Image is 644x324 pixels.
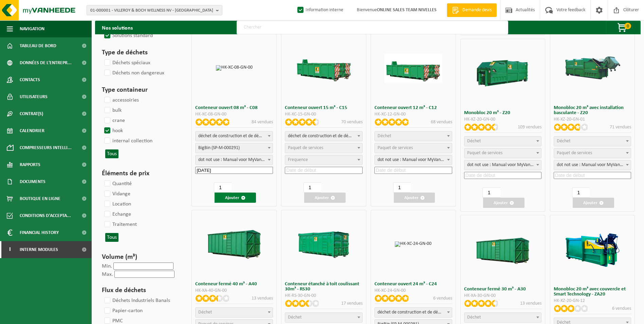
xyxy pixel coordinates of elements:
[395,241,431,247] img: HK-XC-24-GN-00
[195,112,273,117] div: HK-XC-08-GN-00
[554,160,631,170] span: dot not use : Manual voor MyVanheede
[374,307,452,318] span: déchet de construction et de démolition mélangé (inerte et non inerte)
[296,5,343,15] label: Information interne
[467,315,481,320] span: Déchet
[102,252,179,262] h3: Volume (m³)
[564,54,621,83] img: HK-XZ-20-GN-01
[374,155,452,165] span: dot not use : Manual voor MyVanheede
[483,198,525,208] button: Ajouter
[195,143,273,153] span: BigBin (SP-M-000291)
[20,54,72,71] span: Données de l'entrepr...
[102,48,179,58] h3: Type de déchets
[433,295,452,302] p: 6 vendues
[103,219,137,230] label: Traitement
[557,150,592,156] span: Paquet de services
[20,173,45,190] span: Documents
[467,150,502,156] span: Paquet de services
[374,112,452,117] div: HK-XC-12-GN-00
[464,160,541,170] span: dot not use : Manual voor MyVanheede
[103,58,150,68] label: Déchets spéciaux
[464,160,542,170] span: dot not use : Manual voor MyVanheede
[606,21,640,34] button: 0
[195,282,273,287] h3: Conteneur fermé 40 m³ - A40
[214,182,232,193] input: 1
[341,300,363,307] p: 17 vendues
[196,143,273,153] span: BigBin (SP-M-000291)
[216,65,253,71] img: HK-XC-08-GN-00
[374,167,452,174] input: Date de début
[288,145,323,150] span: Paquet de services
[20,20,44,37] span: Navigation
[461,7,493,14] span: Demande devis
[103,31,153,41] label: Solutions standard
[464,110,542,115] h3: Monobloc 20 m³ - Z20
[431,119,452,126] p: 68 vendues
[102,285,179,295] h3: Flux de déchets
[103,306,143,316] label: Papier-carton
[103,295,170,306] label: Déchets Industriels Banals
[554,105,631,115] h3: Monobloc 20 m³ avec installation basculante - Z20
[464,117,542,122] div: HK-XZ-20-GN-00
[285,131,363,141] span: déchet de construction et de démolition mélangé (inerte et non inerte)
[474,44,532,102] img: HK-XZ-20-GN-00
[20,71,40,88] span: Contacts
[393,182,411,193] input: 1
[103,105,122,115] label: bulk
[464,172,542,179] input: Date de début
[90,5,213,16] span: 01-000001 - VILLEROY & BOCH WELLNESS NV - [GEOGRAPHIC_DATA]
[288,315,302,320] span: Déchet
[103,209,131,219] label: Echange
[20,37,56,54] span: Tableau de bord
[196,155,273,165] span: dot not use : Manual voor MyVanheede
[572,187,590,198] input: 1
[464,287,542,292] h3: Conteneur fermé 30 m³ - A30
[215,193,256,203] button: Ajouter
[20,190,60,207] span: Boutique en ligne
[520,300,541,307] p: 13 vendues
[87,5,222,15] button: 01-000001 - VILLEROY & BOCH WELLNESS NV - [GEOGRAPHIC_DATA]
[205,230,263,259] img: HK-XA-40-GN-00
[564,220,621,278] img: HK-XZ-20-GN-12
[195,288,273,293] div: HK-XA-40-GN-00
[285,167,363,174] input: Date de début
[7,241,13,258] span: I
[198,310,212,315] span: Déchet
[20,139,72,156] span: Compresseurs intelli...
[103,189,130,199] label: Vidange
[20,105,43,122] span: Contrat(s)
[195,131,273,141] span: déchet de construction et de démolition mélangé (inerte et non inerte)
[102,272,113,277] label: Max.
[377,7,437,13] strong: ONLINE SALES TEAM NIVELLES
[554,299,631,303] div: HK-XZ-20-GN-12
[341,119,363,126] p: 70 vendues
[554,117,631,122] div: HK-XZ-20-GN-01
[482,187,500,198] input: 1
[610,124,631,131] p: 71 vendues
[375,155,452,165] span: dot not use : Manual voor MyVanheede
[295,230,353,259] img: HK-RS-30-GN-00
[285,282,363,292] h3: Conteneur étanché à toit coulissant 30m³ - RS30
[374,288,452,293] div: HK-XC-24-GN-00
[573,198,614,208] button: Ajouter
[375,308,452,317] span: déchet de construction et de démolition mélangé (inerte et non inerte)
[102,168,179,179] h3: Éléments de prix
[384,54,442,83] img: HK-XC-12-GN-00
[374,282,452,287] h3: Conteneur ouvert 24 m³ - C24
[103,115,125,126] label: crane
[20,156,40,173] span: Rapports
[195,167,273,174] input: Date de début
[557,139,571,144] span: Déchet
[237,21,508,34] input: Chercher
[103,136,152,146] label: internal collection
[252,295,273,302] p: 13 vendues
[554,287,631,297] h3: Monobloc 20 m³ avec couvercle et Smart Technology - ZA20
[464,293,542,298] div: HK-XA-30-GN-00
[447,3,497,17] a: Demande devis
[518,124,541,131] p: 109 vendues
[304,193,346,203] button: Ajouter
[105,149,118,158] button: Tous
[612,305,631,312] p: 6 vendues
[20,122,44,139] span: Calendrier
[103,179,132,189] label: Quantité
[20,224,59,241] span: Financial History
